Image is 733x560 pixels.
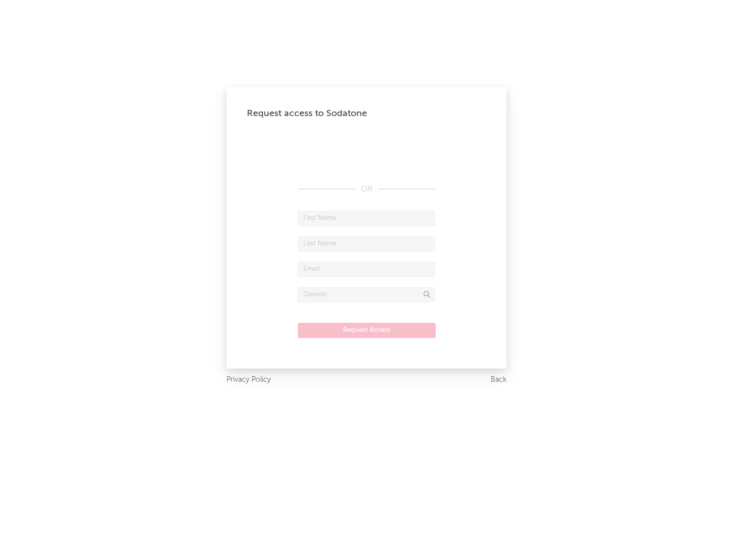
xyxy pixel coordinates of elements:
input: First Name [298,211,435,226]
a: Privacy Policy [227,374,271,386]
div: Request access to Sodatone [247,107,486,120]
input: Last Name [298,236,435,251]
div: OR [298,183,435,195]
input: Email [298,262,435,277]
a: Back [491,374,506,386]
input: Division [298,287,435,302]
button: Request Access [298,323,436,338]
